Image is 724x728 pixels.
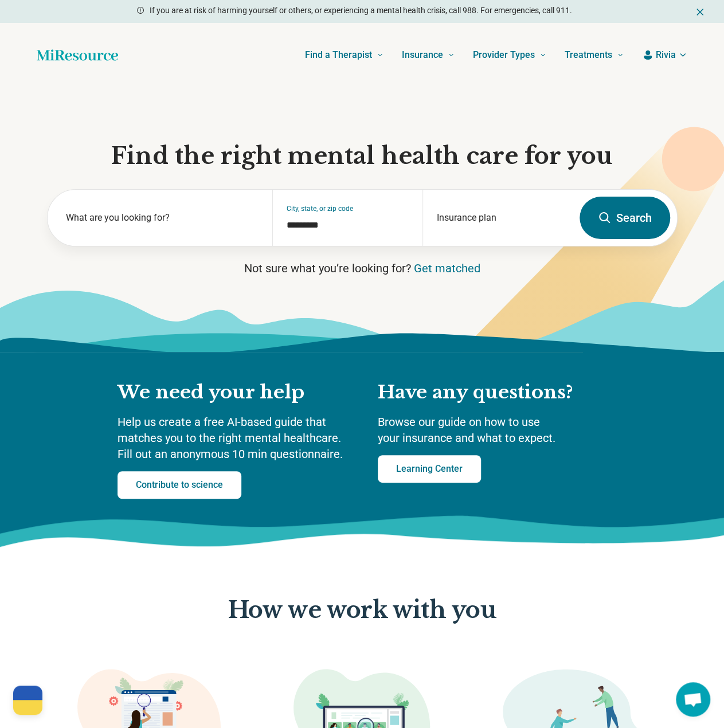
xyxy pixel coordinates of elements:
[118,381,355,405] h2: We need your help
[378,455,481,483] a: Learning Center
[402,47,443,63] span: Insurance
[305,32,383,78] a: Find a Therapist
[150,5,572,17] p: If you are at risk of harming yourself or others, or experiencing a mental health crisis, call 98...
[565,32,624,78] a: Treatments
[37,44,118,66] a: Home page
[378,381,607,405] h2: Have any questions?
[656,48,676,62] span: Rivia
[642,48,687,62] button: Rivia
[676,682,710,717] div: Open chat
[305,47,372,63] span: Find a Therapist
[378,414,607,446] p: Browse our guide on how to use your insurance and what to expect.
[473,32,546,78] a: Provider Types
[228,597,496,624] p: How we work with you
[118,471,241,499] a: Contribute to science
[414,261,480,275] a: Get matched
[47,260,678,276] p: Not sure what you’re looking for?
[118,414,355,462] p: Help us create a free AI-based guide that matches you to the right mental healthcare. Fill out an...
[694,5,706,18] button: Dismiss
[580,197,670,239] button: Search
[47,141,678,171] h1: Find the right mental health care for you
[66,211,259,225] label: What are you looking for?
[402,32,455,78] a: Insurance
[565,47,612,63] span: Treatments
[473,47,535,63] span: Provider Types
